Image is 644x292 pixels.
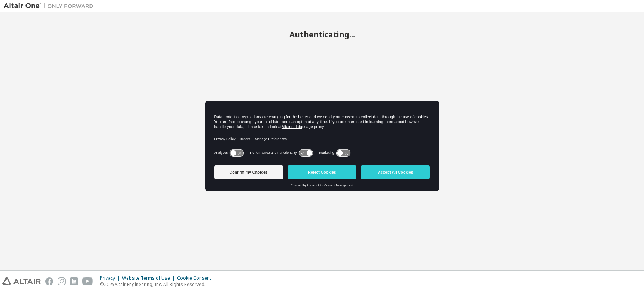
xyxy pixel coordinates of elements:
h2: Authenticating... [4,30,640,39]
img: Altair One [4,2,97,10]
img: youtube.svg [82,277,93,285]
img: linkedin.svg [70,277,78,285]
p: © 2025 Altair Engineering, Inc. All Rights Reserved. [100,281,216,288]
div: Privacy [100,275,122,281]
div: Cookie Consent [177,275,216,281]
img: altair_logo.svg [2,277,41,285]
div: Website Terms of Use [122,275,177,281]
img: instagram.svg [58,277,66,285]
img: facebook.svg [45,277,53,285]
